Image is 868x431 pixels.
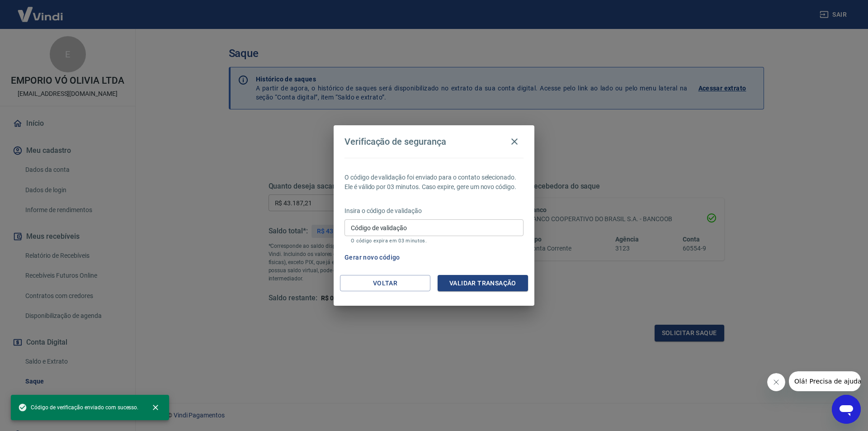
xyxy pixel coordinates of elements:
h4: Verificação de segurança [344,136,446,147]
p: O código expira em 03 minutos. [351,238,517,244]
button: Gerar novo código [341,249,404,266]
span: Código de verificação enviado com sucesso. [18,403,138,412]
iframe: Botão para abrir a janela de mensagens [832,395,861,424]
button: close [146,398,165,417]
button: Validar transação [438,275,528,292]
span: Olá! Precisa de ajuda? [5,6,76,14]
iframe: Fechar mensagem [767,373,785,391]
p: Insira o código de validação [344,206,524,216]
iframe: Mensagem da empresa [789,371,861,391]
button: Voltar [340,275,430,292]
p: O código de validação foi enviado para o contato selecionado. Ele é válido por 03 minutos. Caso e... [344,173,524,192]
